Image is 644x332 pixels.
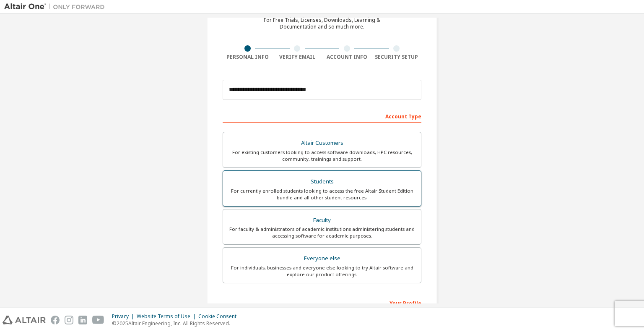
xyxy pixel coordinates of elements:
div: For currently enrolled students looking to access the free Altair Student Edition bundle and all ... [228,188,416,201]
div: Cookie Consent [198,313,241,320]
div: Your Profile [223,296,421,309]
div: For Free Trials, Licenses, Downloads, Learning & Documentation and so much more. [264,17,380,30]
div: Account Type [223,109,421,123]
div: Everyone else [228,253,416,264]
div: Account Info [322,54,372,60]
div: Faculty [228,214,416,226]
img: altair_logo.svg [3,316,46,324]
img: Altair One [4,3,109,11]
div: Website Terms of Use [137,313,198,320]
div: For faculty & administrators of academic institutions administering students and accessing softwa... [228,226,416,239]
div: Verify Email [273,54,322,60]
img: linkedin.svg [78,316,87,324]
div: Personal Info [223,54,273,60]
img: youtube.svg [92,316,104,324]
div: For existing customers looking to access software downloads, HPC resources, community, trainings ... [228,149,416,162]
img: instagram.svg [65,316,73,324]
div: Privacy [112,313,137,320]
div: Security Setup [372,54,422,60]
div: Altair Customers [228,137,416,149]
div: Students [228,176,416,188]
img: facebook.svg [51,316,60,324]
div: For individuals, businesses and everyone else looking to try Altair software and explore our prod... [228,264,416,278]
p: © 2025 Altair Engineering, Inc. All Rights Reserved. [112,320,241,327]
